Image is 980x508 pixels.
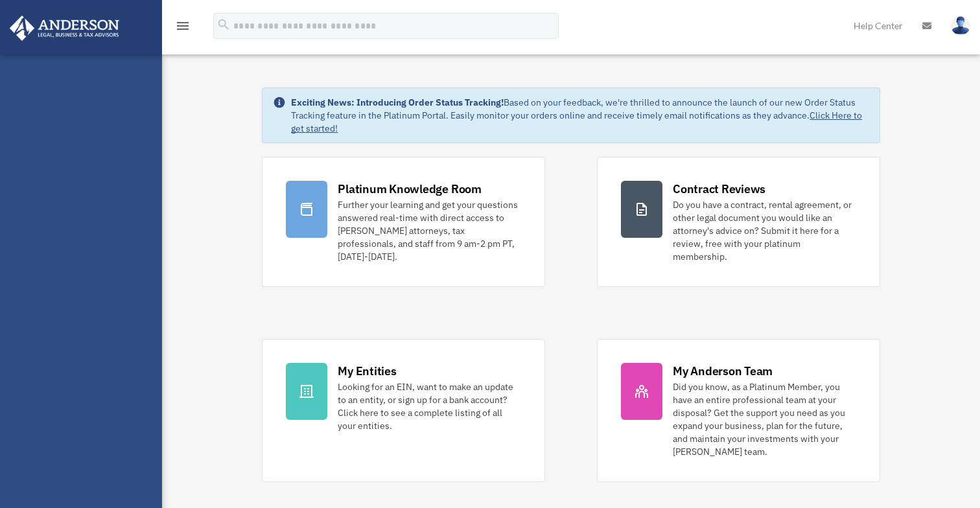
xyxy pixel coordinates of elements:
[262,339,545,482] a: My Entities Looking for an EIN, want to make an update to an entity, or sign up for a bank accoun...
[338,198,521,263] div: Further your learning and get your questions answered real-time with direct access to [PERSON_NAM...
[673,181,765,197] div: Contract Reviews
[597,339,880,482] a: My Anderson Team Did you know, as a Platinum Member, you have an entire professional team at your...
[262,157,545,287] a: Platinum Knowledge Room Further your learning and get your questions answered real-time with dire...
[291,97,504,108] strong: Exciting News: Introducing Order Status Tracking!
[291,96,869,135] div: Based on your feedback, we're thrilled to announce the launch of our new Order Status Tracking fe...
[673,380,856,458] div: Did you know, as a Platinum Member, you have an entire professional team at your disposal? Get th...
[338,380,521,432] div: Looking for an EIN, want to make an update to an entity, or sign up for a bank account? Click her...
[673,198,856,263] div: Do you have a contract, rental agreement, or other legal document you would like an attorney's ad...
[175,23,191,34] a: menu
[951,16,970,35] img: User Pic
[291,110,862,134] a: Click Here to get started!
[597,157,880,287] a: Contract Reviews Do you have a contract, rental agreement, or other legal document you would like...
[338,181,482,197] div: Platinum Knowledge Room
[216,17,231,32] i: search
[6,16,123,41] img: Anderson Advisors Platinum Portal
[338,363,396,379] div: My Entities
[673,363,773,379] div: My Anderson Team
[175,18,191,34] i: menu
